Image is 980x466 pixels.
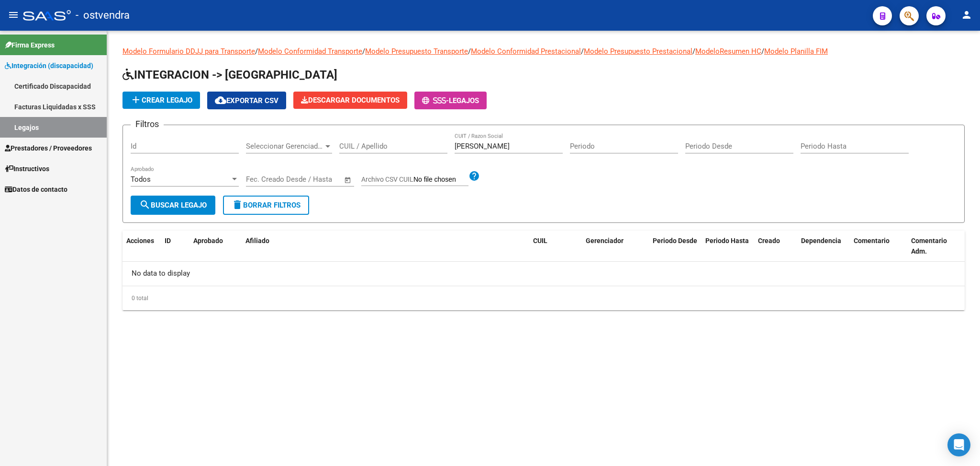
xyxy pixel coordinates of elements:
span: Periodo Desde [653,237,697,245]
button: Crear Legajo [122,92,200,109]
h3: Filtros [131,117,164,131]
div: 0 total [122,286,965,310]
span: Crear Legajo [130,96,192,105]
span: Prestadores / Proveedores [5,143,92,153]
span: Archivo CSV CUIL [361,175,413,183]
span: Dependencia [801,237,841,245]
span: Comentario [854,237,890,245]
div: Open Intercom Messenger [947,433,970,456]
datatable-header-cell: Gerenciador [582,231,649,262]
span: Gerenciador [586,237,624,245]
span: Firma Express [5,40,55,50]
datatable-header-cell: CUIL [529,231,582,262]
div: No data to display [122,262,965,286]
button: Buscar Legajo [131,196,215,215]
a: Modelo Planilla FIM [764,47,828,56]
datatable-header-cell: Dependencia [797,231,850,262]
mat-icon: menu [8,9,19,21]
datatable-header-cell: ID [161,231,189,262]
div: / / / / / / [122,46,965,310]
span: Buscar Legajo [139,201,207,210]
span: Borrar Filtros [232,201,301,210]
span: CUIL [533,237,547,245]
span: Seleccionar Gerenciador [246,142,323,151]
a: Modelo Presupuesto Transporte [365,47,468,56]
a: Modelo Formulario DDJJ para Transporte [122,47,255,56]
input: Archivo CSV CUIL [413,175,468,184]
mat-icon: delete [232,199,243,210]
datatable-header-cell: Creado [754,231,797,262]
datatable-header-cell: Periodo Desde [649,231,702,262]
a: ModeloResumen HC [695,47,761,56]
mat-icon: add [130,94,142,105]
button: Descargar Documentos [293,92,407,109]
span: Aprobado [193,237,223,245]
datatable-header-cell: Afiliado [242,231,529,262]
span: INTEGRACION -> [GEOGRAPHIC_DATA] [122,68,337,82]
span: Periodo Hasta [705,237,749,245]
span: Afiliado [245,237,269,245]
a: Modelo Conformidad Prestacional [471,47,581,56]
span: Exportar CSV [215,96,278,105]
input: Start date [246,175,277,184]
span: - [422,96,449,105]
mat-icon: person [961,9,972,21]
span: - ostvendra [76,5,130,26]
mat-icon: help [468,170,480,182]
button: Borrar Filtros [223,196,309,215]
datatable-header-cell: Comentario Adm. [907,231,965,262]
a: Modelo Presupuesto Prestacional [584,47,692,56]
span: Datos de contacto [5,184,67,195]
span: Instructivos [5,163,49,174]
a: Modelo Conformidad Transporte [258,47,362,56]
span: Legajos [449,96,479,105]
datatable-header-cell: Comentario [850,231,907,262]
input: End date [286,175,332,184]
span: ID [165,237,171,245]
span: Creado [758,237,780,245]
datatable-header-cell: Acciones [122,231,161,262]
button: -Legajos [414,92,487,109]
mat-icon: search [139,199,151,210]
span: Comentario Adm. [911,237,947,256]
datatable-header-cell: Periodo Hasta [702,231,754,262]
span: Integración (discapacidad) [5,60,93,71]
button: Exportar CSV [207,92,286,109]
span: Todos [131,175,151,184]
datatable-header-cell: Aprobado [189,231,228,262]
span: Acciones [126,237,154,245]
span: Descargar Documentos [301,96,400,105]
mat-icon: cloud_download [215,94,226,106]
button: Open calendar [343,175,354,186]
